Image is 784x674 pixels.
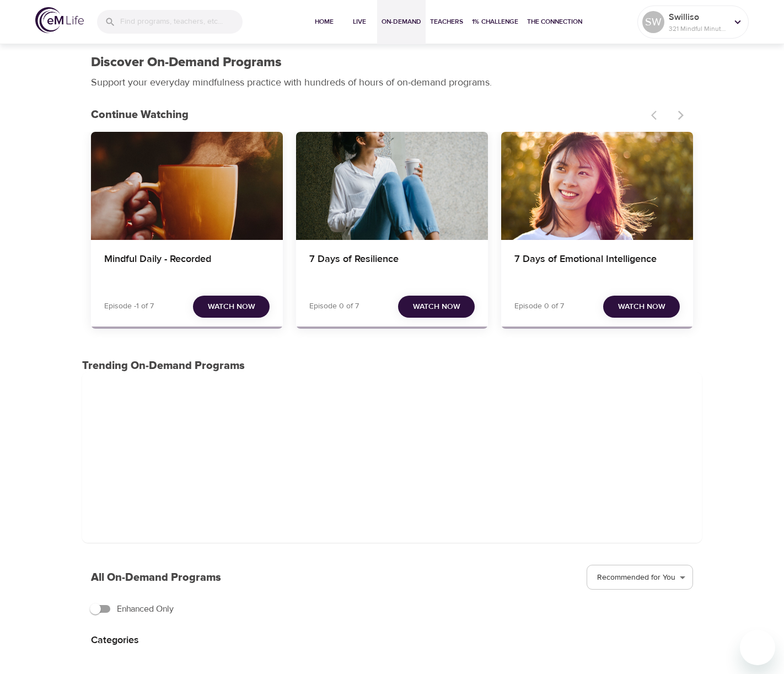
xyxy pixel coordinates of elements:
[311,16,337,28] span: Home
[117,602,174,616] span: Enhanced Only
[527,16,582,28] span: The Connection
[104,253,270,280] h4: Mindful Daily - Recorded
[346,16,373,28] span: Live
[193,296,270,318] button: Watch Now
[91,633,201,648] p: Categories
[104,301,154,312] p: Episode -1 of 7
[120,10,243,34] input: Find programs, teachers, etc...
[669,24,727,34] p: 321 Mindful Minutes
[740,630,775,665] iframe: Button to launch messaging window
[91,569,221,586] p: All On-Demand Programs
[309,301,359,312] p: Episode 0 of 7
[618,300,665,314] span: Watch Now
[501,132,693,240] button: 7 Days of Emotional Intelligence
[472,16,518,28] span: 1% Challenge
[413,300,460,314] span: Watch Now
[208,300,255,314] span: Watch Now
[398,296,475,318] button: Watch Now
[296,132,488,240] button: 7 Days of Resilience
[430,16,463,28] span: Teachers
[669,10,727,24] p: Swilliso
[91,55,282,71] h1: Discover On-Demand Programs
[91,109,645,121] h3: Continue Watching
[514,301,564,312] p: Episode 0 of 7
[603,296,680,318] button: Watch Now
[91,132,283,240] button: Mindful Daily - Recorded
[82,360,702,372] h3: Trending On-Demand Programs
[35,7,84,33] img: logo
[382,16,421,28] span: On-Demand
[514,253,680,280] h4: 7 Days of Emotional Intelligence
[91,75,504,90] p: Support your everyday mindfulness practice with hundreds of hours of on-demand programs.
[642,11,664,33] div: SW
[309,253,475,280] h4: 7 Days of Resilience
